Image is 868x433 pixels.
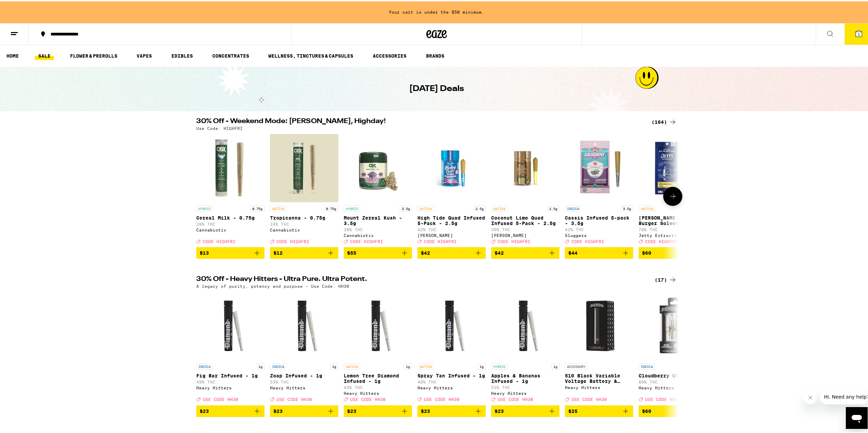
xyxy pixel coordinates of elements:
[645,238,678,242] span: CODE HIGHFRI
[344,290,412,404] a: Open page for Lemon Tree Diamond Infused - 1g from Heavy Hitters
[417,214,486,225] p: High Tide Quad Infused 5-Pack - 2.5g
[491,362,508,368] p: HYBRID
[565,133,633,201] img: Sluggers - Cassis Infused 5-pack - 3.5g
[565,404,633,416] button: Add to bag
[655,274,677,283] a: (17)
[344,404,412,416] button: Add to bag
[565,204,581,210] p: INDICA
[652,117,677,125] a: (164)
[417,362,434,368] p: SATIVA
[270,221,338,225] p: 24% THC
[571,238,604,242] span: CODE HIGHFRI
[495,407,504,413] span: $23
[203,238,236,242] span: CODE HIGHFRI
[330,362,338,368] p: 1g
[347,407,356,413] span: $23
[639,232,707,236] div: Jetty Extracts
[565,232,633,236] div: Sluggers
[196,274,643,283] h2: 30% Off - Heavy Hitters - Ultra Pure. Ultra Potent.
[417,246,486,257] button: Add to bag
[491,133,559,246] a: Open page for Coconut Lime Quad Infused 5-Pack - 2.5g from Jeeter
[409,82,464,93] h1: [DATE] Deals
[417,404,486,416] button: Add to bag
[270,290,338,359] img: Heavy Hitters - Zoap Infused - 1g
[35,50,54,59] a: SALE
[270,404,338,416] button: Add to bag
[417,378,486,383] p: 40% THC
[639,404,707,416] button: Add to bag
[196,204,213,210] p: HYBRID
[344,372,412,383] p: Lemon Tree Diamond Infused - 1g
[491,290,559,359] img: Heavy Hitters - Apples & Bananas Infused - 1g
[565,362,587,368] p: ACCESSORY
[273,249,283,254] span: $12
[498,396,533,401] span: USE CODE HH30
[417,232,486,236] div: [PERSON_NAME]
[642,407,651,413] span: $60
[270,226,338,231] div: Cannabiotix
[639,384,707,389] div: Heavy Hitters
[196,372,265,377] p: Fig Bar Infused - 1g
[196,125,243,129] p: Use Code: HIGHFRI
[200,407,209,413] span: $23
[417,384,486,389] div: Heavy Hitters
[424,396,459,401] span: USE CODE HH30
[642,249,651,254] span: $60
[473,204,486,210] p: 2.5g
[4,5,49,10] span: Hi. Need any help?
[270,384,338,389] div: Heavy Hitters
[565,290,633,404] a: Open page for 510 Black Variable Voltage Battery & Charger from Heavy Hitters
[417,290,486,359] img: Heavy Hitters - Spray Tan Infused - 1g
[196,246,265,257] button: Add to bag
[417,204,434,210] p: SATIVA
[491,404,559,416] button: Add to bag
[639,133,707,246] a: Open page for Tangie Cookie Burger Solventless AIO - 1g from Jetty Extracts
[270,246,338,257] button: Add to bag
[491,384,559,388] p: 52% THC
[344,246,412,257] button: Add to bag
[639,362,655,368] p: INDICA
[565,246,633,257] button: Add to bag
[423,50,448,59] a: BRANDS
[491,290,559,404] a: Open page for Apples & Bananas Infused - 1g from Heavy Hitters
[639,204,655,210] p: SATIVA
[196,221,265,225] p: 28% THC
[639,133,707,201] img: Jetty Extracts - Tangie Cookie Burger Solventless AIO - 1g
[565,384,633,388] div: Heavy Hitters
[568,249,578,254] span: $44
[639,290,707,404] a: Open page for Cloudberry Ultra - 1g from Heavy Hitters
[200,249,209,254] span: $13
[344,214,412,225] p: Mount Zereal Kush - 3.5g
[565,372,633,383] p: 510 Black Variable Voltage Battery & Charger
[491,214,559,225] p: Coconut Lime Quad Infused 5-Pack - 2.5g
[196,133,265,201] img: Cannabiotix - Cereal Milk - 0.75g
[270,290,338,404] a: Open page for Zoap Infused - 1g from Heavy Hitters
[639,226,707,230] p: 78% THC
[3,50,22,59] a: HOME
[350,238,383,242] span: CODE HIGHFRI
[645,396,681,401] span: USE CODE HH30
[421,407,430,413] span: $23
[417,133,486,246] a: Open page for High Tide Quad Infused 5-Pack - 2.5g from Jeeter
[276,396,312,401] span: USE CODE HH30
[417,226,486,230] p: 42% THC
[203,396,238,401] span: USE CODE HH30
[196,117,643,125] h2: 30% Off - Weekend Mode: [PERSON_NAME], Highday!
[565,226,633,230] p: 42% THC
[495,249,504,254] span: $42
[491,226,559,230] p: 39% THC
[273,407,283,413] span: $23
[565,214,633,225] p: Cassis Infused 5-pack - 3.5g
[417,133,486,201] img: Jeeter - High Tide Quad Infused 5-Pack - 2.5g
[846,406,868,428] iframe: Button to launch messaging window
[803,389,817,403] iframe: Close message
[344,232,412,236] div: Cannabiotix
[196,290,265,359] img: Heavy Hitters - Fig Bar Infused - 1g
[168,50,196,59] a: EDIBLES
[491,390,559,394] div: Heavy Hitters
[196,283,349,287] p: A legacy of purity, potency and purpose - Use Code: HH30
[324,204,338,210] p: 0.75g
[639,378,707,383] p: 89% THC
